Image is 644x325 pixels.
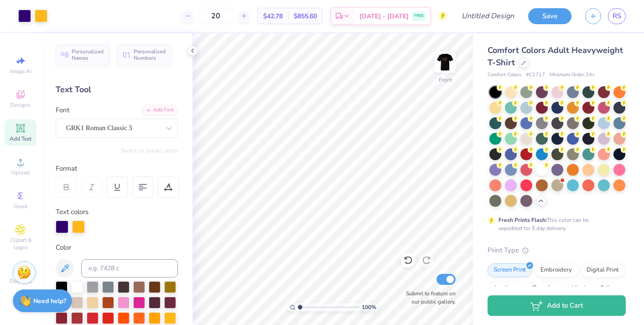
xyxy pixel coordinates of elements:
[439,76,452,84] div: Front
[488,245,626,256] div: Print Type
[10,101,31,109] span: Designs
[81,259,178,278] input: e.g. 7428 c
[550,71,595,79] span: Minimum Order: 24 +
[10,68,31,75] span: Image AI
[414,13,424,19] span: FREE
[359,11,409,21] span: [DATE] - [DATE]
[613,11,621,21] span: RS
[56,207,88,217] label: Text colors
[527,282,563,295] div: Transfers
[56,163,179,174] div: Format
[11,169,30,176] span: Upload
[14,203,28,210] span: Greek
[499,216,547,224] strong: Fresh Prints Flash:
[362,303,376,311] span: 100 %
[488,282,524,295] div: Applique
[499,216,611,232] div: This color can be expedited for 5 day delivery.
[526,71,545,79] span: # C1717
[528,8,571,24] button: Save
[121,147,178,154] button: Switch to Greek Letters
[566,282,592,295] div: Vinyl
[10,135,31,142] span: Add Text
[488,45,623,68] span: Comfort Colors Adult Heavyweight T-Shirt
[10,278,31,285] span: Decorate
[134,48,166,61] span: Personalized Numbers
[33,297,66,305] strong: Need help?
[142,105,178,115] div: Add Font
[454,7,521,25] input: Untitled Design
[608,8,626,24] a: RS
[436,53,454,71] img: Front
[72,48,104,61] span: Personalized Names
[488,263,532,277] div: Screen Print
[294,11,317,21] span: $855.60
[5,236,36,251] span: Clipart & logos
[581,263,625,277] div: Digital Print
[594,282,616,295] div: Foil
[488,71,521,79] span: Comfort Colors
[56,242,178,253] div: Color
[488,295,626,316] button: Add to Cart
[56,84,178,96] div: Text Tool
[56,105,69,115] label: Font
[401,289,456,306] label: Submit to feature on our public gallery.
[198,8,234,24] input: – –
[535,263,578,277] div: Embroidery
[263,11,283,21] span: $42.78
